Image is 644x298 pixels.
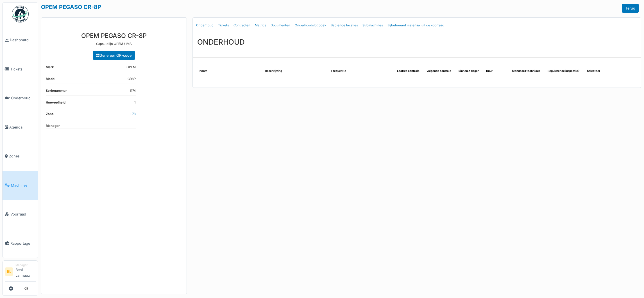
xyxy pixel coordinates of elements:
[46,112,54,119] dt: Zone
[3,200,38,229] a: Voorraad
[395,67,424,75] th: Laatste controle
[585,67,611,75] th: Selecteer
[15,263,36,267] div: Manager
[46,88,67,95] dt: Serienummer
[9,153,36,159] span: Zones
[263,67,329,75] th: Beschrijving
[385,19,446,32] a: Bijbehorend materiaal uit de voorraad
[46,32,182,39] h3: OPEM PEGASO CR-8P
[10,241,36,246] span: Rapportage
[545,67,585,75] th: Regulerende inspectie?
[12,6,29,22] img: Badge_color-CXgf-gQk.svg
[484,67,510,75] th: Duur
[130,112,136,116] a: L78
[5,267,13,276] li: BL
[231,19,253,32] a: Contracten
[46,77,55,84] dt: Model
[3,229,38,258] a: Rapportage
[5,263,36,282] a: BL ManagerBeni Lannaux
[197,38,245,46] h3: ONDERHOUD
[3,171,38,200] a: Machines
[328,19,360,32] a: Bediende locaties
[292,19,328,32] a: Onderhoudslogboek
[15,263,36,280] li: Beni Lannaux
[3,113,38,142] a: Agenda
[424,67,456,75] th: Volgende controle
[3,55,38,84] a: Tickets
[10,212,36,217] span: Voorraad
[456,67,484,75] th: Binnen X dagen
[510,67,545,75] th: Standaard technicus
[134,100,136,105] dd: 1
[130,88,136,93] dd: 1174
[11,95,36,101] span: Onderhoud
[46,100,65,107] dt: Hoeveelheid
[3,142,38,171] a: Zones
[622,4,639,13] a: Terug
[41,4,101,10] a: OPEM PEGASO CR-8P
[3,26,38,55] a: Dashboard
[360,19,385,32] a: Submachines
[93,51,135,60] a: Genereer QR-code
[268,19,292,32] a: Documenten
[46,42,182,46] p: Capsulelijn OPEM / IMA
[194,19,216,32] a: Onderhoud
[9,125,36,130] span: Agenda
[11,183,36,188] span: Machines
[253,19,268,32] a: Metrics
[216,19,231,32] a: Tickets
[10,67,36,72] span: Tickets
[46,123,60,128] dt: Manager
[197,67,263,75] th: Naam
[128,77,136,81] dd: CR8P
[3,84,38,113] a: Onderhoud
[126,65,136,70] dd: OPEM
[329,67,395,75] th: Frequentie
[10,37,36,43] span: Dashboard
[46,65,54,72] dt: Merk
